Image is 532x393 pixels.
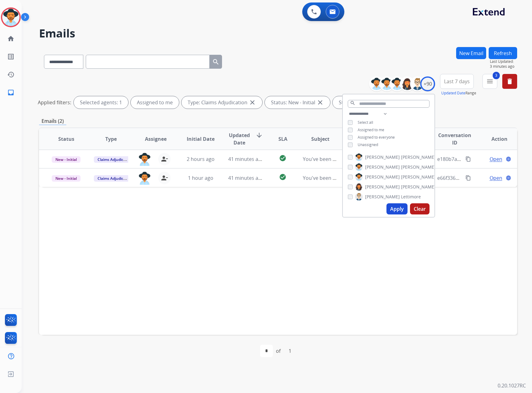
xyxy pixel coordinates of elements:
span: [PERSON_NAME] [365,184,400,190]
span: Range [441,90,476,96]
div: of [276,347,281,355]
span: 41 minutes ago [228,175,264,181]
mat-icon: content_copy [465,156,471,162]
span: e66f3365-0dfc-49c9-b8c5-5a874c34a3bd [437,175,530,181]
mat-icon: content_copy [465,175,471,181]
span: Assigned to everyone [358,135,395,140]
span: Type [105,135,117,143]
span: You've been assigned a new service order: 47e0246e-ae22-45e7-9d6f-33d5215cef3e [303,156,496,162]
span: Subject [311,135,329,143]
span: You've been assigned a new service order: 5cf34217-256c-461e-a1e6-fc52463d25d4 [303,175,495,181]
span: Updated Date [228,132,251,146]
button: Refresh [489,47,517,59]
mat-icon: person_remove [161,155,168,163]
div: Status: New - Reply [333,96,398,109]
span: 2 hours ago [187,156,215,162]
span: 3 [493,72,500,79]
mat-icon: home [7,35,15,42]
mat-icon: language [506,175,511,181]
span: New - Initial [52,156,81,163]
mat-icon: inbox [7,89,15,96]
span: SLA [278,135,287,143]
div: Status: New - Initial [265,96,330,109]
p: 0.20.1027RC [498,382,526,389]
span: Last 7 days [444,80,470,83]
span: Select all [358,120,373,125]
span: [PERSON_NAME] [365,194,400,200]
span: New - Initial [52,175,81,182]
th: Action [472,128,517,150]
mat-icon: list_alt [7,53,15,60]
div: 1 [284,345,296,357]
span: Initial Date [187,135,215,143]
mat-icon: menu [486,78,494,85]
span: Claims Adjudication [94,156,136,163]
span: [PERSON_NAME] [401,184,436,190]
span: [PERSON_NAME] [365,154,400,160]
mat-icon: check_circle [279,154,286,162]
img: agent-avatar [138,172,151,185]
div: Selected agents: 1 [74,96,128,109]
span: Open [490,155,502,163]
span: 3 minutes ago [490,64,517,69]
span: Last Updated: [490,59,517,64]
mat-icon: person_remove [161,174,168,182]
h2: Emails [39,27,517,40]
span: Assignee [145,135,167,143]
p: Applied filters: [38,99,71,106]
div: +90 [420,76,435,91]
img: avatar [2,9,20,26]
mat-icon: check_circle [279,173,286,181]
span: [PERSON_NAME] [401,164,436,170]
button: Apply [386,203,408,214]
mat-icon: close [316,99,324,106]
button: Clear [410,203,430,214]
span: [PERSON_NAME] [365,164,400,170]
span: Open [490,174,502,182]
div: Type: Claims Adjudication [181,96,262,109]
img: agent-avatar [138,153,151,166]
mat-icon: search [212,58,220,66]
mat-icon: delete [506,78,513,85]
span: Claims Adjudication [94,175,136,182]
button: 3 [482,74,497,89]
button: New Email [456,47,486,59]
mat-icon: history [7,71,15,78]
span: Unassigned [358,142,378,147]
div: Assigned to me [131,96,179,109]
span: Assigned to me [358,127,384,132]
span: [PERSON_NAME] [401,154,436,160]
span: Lettimore [401,194,421,200]
span: 1 hour ago [188,175,213,181]
span: Status [58,135,74,143]
p: Emails (2) [39,117,66,125]
mat-icon: close [249,99,256,106]
mat-icon: arrow_downward [255,132,263,139]
span: [PERSON_NAME] [401,174,436,180]
button: Last 7 days [440,74,474,89]
mat-icon: language [506,156,511,162]
span: 41 minutes ago [228,156,264,162]
button: Updated Date [441,91,465,96]
span: Conversation ID [437,132,472,146]
span: [PERSON_NAME] [365,174,400,180]
mat-icon: search [350,100,355,106]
